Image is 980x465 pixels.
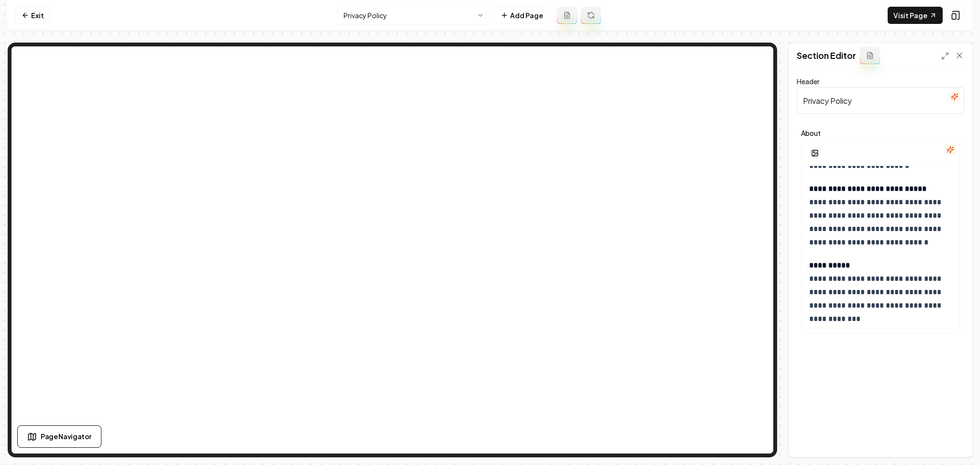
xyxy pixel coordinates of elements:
button: Add admin section prompt [860,47,880,64]
button: Page Navigator [17,425,101,448]
label: About [801,130,960,136]
label: Header [797,77,820,86]
button: Add Page [494,7,549,24]
a: Visit Page [888,7,943,24]
input: Header [797,87,964,114]
button: Add admin page prompt [557,7,577,24]
h2: Section Editor [797,49,856,62]
span: Page Navigator [41,432,91,442]
button: Add Image [805,144,824,162]
a: Exit [15,7,50,24]
button: Regenerate page [581,7,601,24]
